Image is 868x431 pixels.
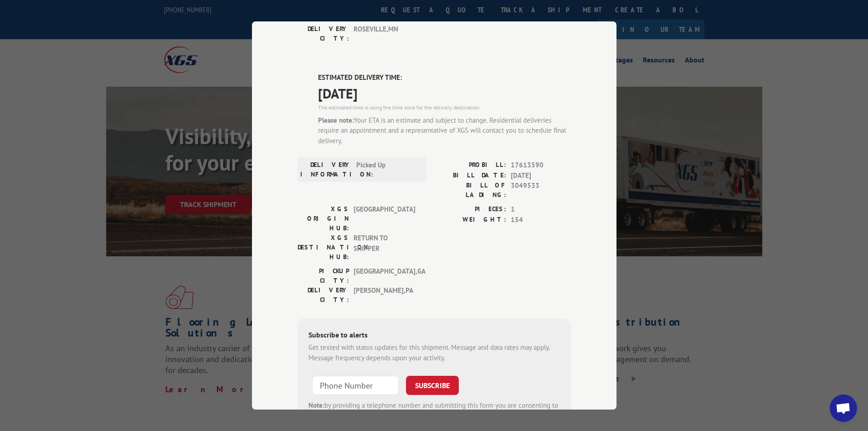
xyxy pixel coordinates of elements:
div: Your ETA is an estimate and subject to change. Residential deliveries require an appointment and ... [318,115,571,146]
label: WEIGHT: [434,215,506,225]
button: SUBSCRIBE [406,376,459,395]
span: 154 [511,215,571,225]
div: Subscribe to alerts [308,329,560,343]
strong: Please note: [318,116,354,125]
label: BILL DATE: [434,171,506,181]
label: ESTIMATED DELIVERY TIME: [318,73,571,83]
strong: Note: [308,401,324,410]
label: PROBILL: [434,160,506,171]
span: [DATE] [318,83,571,104]
label: XGS DESTINATION HUB: [298,233,349,262]
label: PIECES: [434,204,506,215]
span: Picked Up [356,160,418,179]
span: 1 [511,204,571,215]
span: [PERSON_NAME] , PA [354,286,415,305]
span: [DATE] [511,171,571,181]
label: BILL OF LADING: [434,181,506,200]
input: Phone Number [312,376,399,395]
label: PICKUP CITY: [298,266,349,286]
div: The estimated time is using the time zone for the delivery destination. [318,104,571,112]
span: RETURN TO SHIPPER [354,233,415,262]
span: 17613590 [511,160,571,171]
div: Open chat [830,395,857,422]
span: [GEOGRAPHIC_DATA] [354,204,415,233]
span: ROSEVILLE , MN [354,24,415,43]
span: 3049533 [511,181,571,200]
span: [GEOGRAPHIC_DATA] , GA [354,266,415,286]
label: DELIVERY INFORMATION: [300,160,352,179]
label: DELIVERY CITY: [298,24,349,43]
div: Get texted with status updates for this shipment. Message and data rates may apply. Message frequ... [308,343,560,363]
label: DELIVERY CITY: [298,286,349,305]
label: XGS ORIGIN HUB: [298,204,349,233]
